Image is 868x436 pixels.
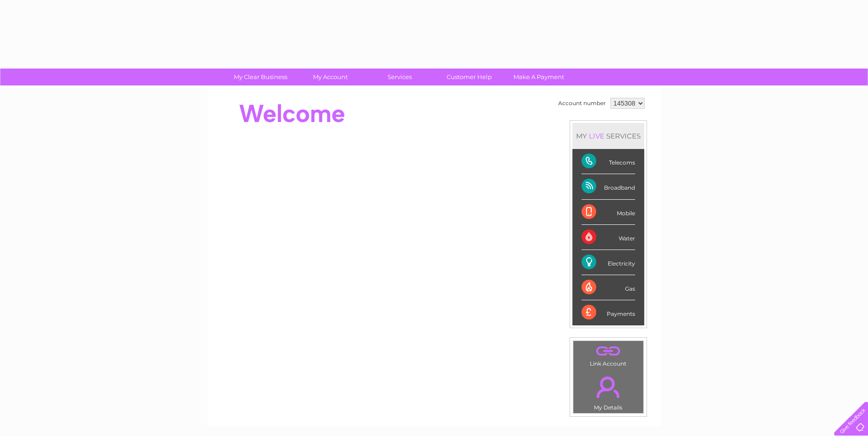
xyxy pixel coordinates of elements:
a: My Account [292,69,368,85]
div: LIVE [587,132,606,140]
div: Water [582,225,635,250]
a: My Clear Business [223,69,298,85]
div: Gas [582,275,635,300]
td: Account number [556,96,608,111]
a: Services [362,69,437,85]
div: MY SERVICES [572,123,644,149]
td: Link Account [573,340,644,369]
div: Electricity [582,250,635,275]
div: Payments [582,300,635,325]
a: . [576,371,641,403]
td: My Details [573,369,644,414]
a: Customer Help [431,69,507,85]
a: Make A Payment [501,69,577,85]
div: Mobile [582,200,635,225]
div: Telecoms [582,149,635,174]
div: Broadband [582,174,635,199]
a: . [576,343,641,359]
